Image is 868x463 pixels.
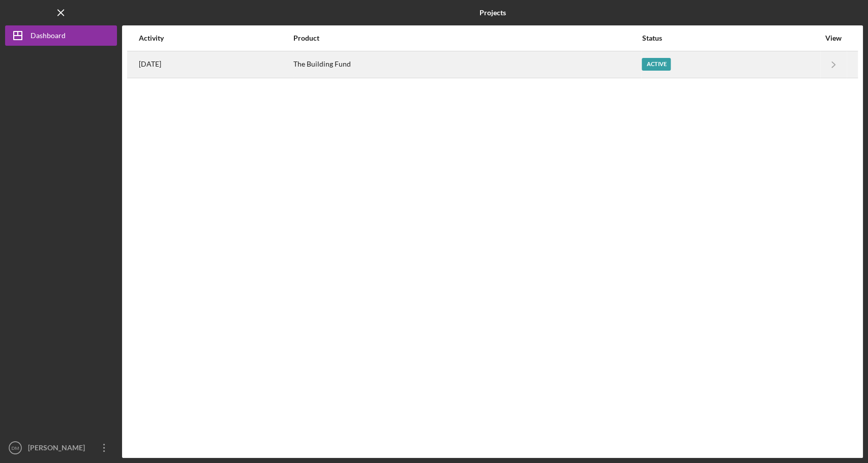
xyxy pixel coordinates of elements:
[5,25,117,46] button: Dashboard
[139,60,161,68] time: 2025-08-23 23:53
[642,58,671,71] div: Active
[293,52,641,77] div: The Building Fund
[25,438,92,460] div: [PERSON_NAME]
[31,25,66,48] div: Dashboard
[293,34,641,42] div: Product
[139,34,292,42] div: Activity
[642,34,820,42] div: Status
[480,9,506,17] b: Projects
[12,445,19,451] text: DM
[821,34,846,42] div: View
[5,438,117,458] button: DM[PERSON_NAME]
